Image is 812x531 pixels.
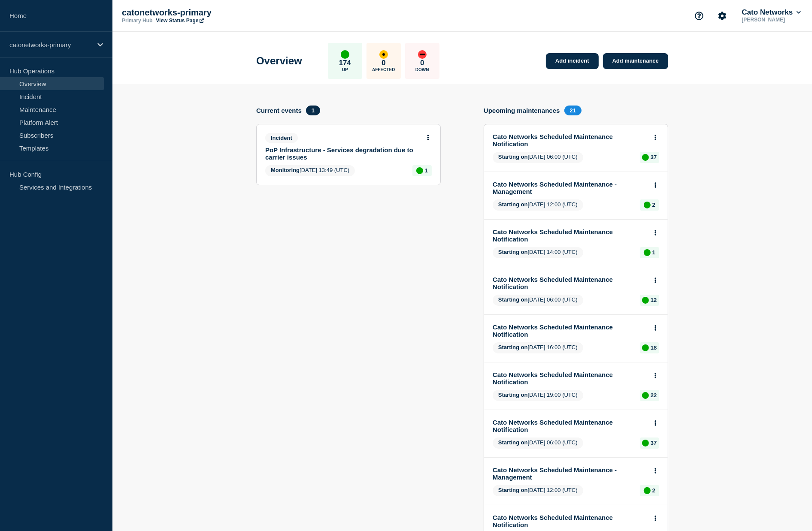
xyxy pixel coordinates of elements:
div: down [418,50,427,59]
p: 1 [652,249,655,256]
span: 21 [564,106,582,115]
span: Starting on [498,487,528,493]
a: Cato Networks Scheduled Maintenance Notification [493,514,648,528]
span: Starting on [498,249,528,255]
a: Cato Networks Scheduled Maintenance - Management [493,466,648,481]
span: Starting on [498,392,528,398]
span: [DATE] 06:00 (UTC) [493,152,583,163]
h4: Current events [256,107,302,114]
p: 174 [339,59,351,67]
button: Cato Networks [740,8,803,17]
div: up [642,297,649,304]
a: Cato Networks Scheduled Maintenance Notification [493,228,648,243]
div: up [644,202,651,208]
span: Starting on [498,201,528,208]
span: [DATE] 13:49 (UTC) [265,165,355,176]
a: Add incident [546,53,599,69]
button: Support [690,7,708,25]
p: [PERSON_NAME] [740,17,803,23]
span: Monitoring [271,167,300,173]
span: 1 [306,106,320,115]
div: up [642,154,649,161]
a: Cato Networks Scheduled Maintenance Notification [493,276,648,290]
a: Cato Networks Scheduled Maintenance Notification [493,133,648,148]
p: 37 [651,154,657,160]
p: 0 [420,59,424,67]
div: up [642,344,649,351]
p: Primary Hub [122,18,152,24]
p: catonetworks-primary [9,41,92,48]
div: up [642,440,649,447]
p: Down [415,67,429,72]
p: 2 [652,487,655,494]
span: [DATE] 06:00 (UTC) [493,437,583,449]
span: [DATE] 19:00 (UTC) [493,390,583,401]
p: 18 [651,344,657,351]
span: [DATE] 16:00 (UTC) [493,342,583,353]
h1: Overview [256,55,302,67]
a: Cato Networks Scheduled Maintenance Notification [493,419,648,433]
p: 12 [651,297,657,303]
p: 2 [652,202,655,208]
span: [DATE] 14:00 (UTC) [493,247,583,258]
p: Up [342,67,348,72]
button: Account settings [713,7,731,25]
div: up [644,249,651,256]
div: up [644,487,651,494]
a: Add maintenance [603,53,668,69]
div: up [416,167,423,174]
p: 37 [651,440,657,446]
span: [DATE] 12:00 (UTC) [493,199,583,211]
a: Cato Networks Scheduled Maintenance - Management [493,181,648,195]
span: Starting on [498,439,528,446]
span: Starting on [498,154,528,160]
div: up [341,50,349,59]
a: Cato Networks Scheduled Maintenance Notification [493,323,648,338]
a: PoP Infrastructure - Services degradation due to carrier issues [265,146,420,161]
span: [DATE] 06:00 (UTC) [493,295,583,306]
span: [DATE] 12:00 (UTC) [493,485,583,496]
p: 22 [651,392,657,398]
p: Affected [372,67,395,72]
span: Incident [265,133,298,143]
span: Starting on [498,296,528,303]
span: Starting on [498,344,528,350]
a: View Status Page [156,18,203,24]
div: up [642,392,649,399]
a: Cato Networks Scheduled Maintenance Notification [493,371,648,386]
p: 1 [425,167,428,174]
p: 0 [382,59,385,67]
p: catonetworks-primary [122,8,294,18]
div: affected [379,50,388,59]
h4: Upcoming maintenances [484,107,560,114]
